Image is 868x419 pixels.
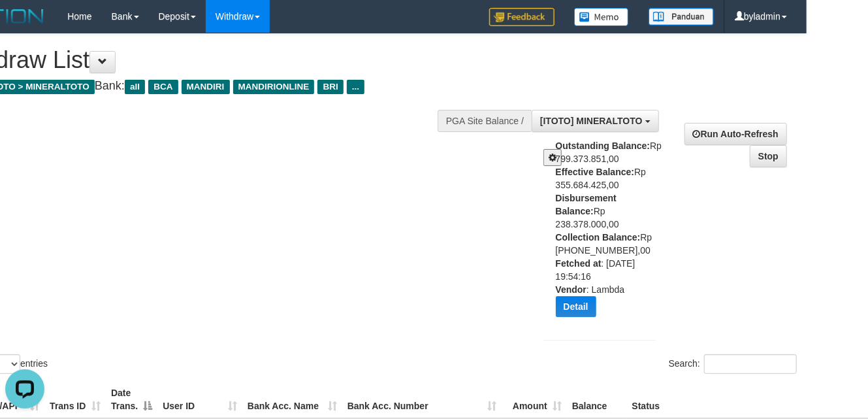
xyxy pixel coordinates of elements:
span: MANDIRIONLINE [233,80,315,94]
span: [ITOTO] MINERALTOTO [540,116,643,126]
span: BRI [317,80,343,94]
div: PGA Site Balance / [438,110,532,132]
img: Button%20Memo.svg [574,8,629,26]
input: Search: [704,354,797,374]
a: Run Auto-Refresh [684,123,787,145]
span: MANDIRI [182,80,230,94]
div: Rp 799.373.851,00 Rp 355.684.425,00 Rp 238.378.000,00 Rp [PHONE_NUMBER],00 : [DATE] 19:54:16 : La... [556,139,666,327]
span: BCA [148,80,178,94]
th: Bank Acc. Name: activate to sort column ascending [242,381,342,418]
th: Bank Acc. Number: activate to sort column ascending [342,381,502,418]
b: Disbursement Balance: [556,193,617,216]
img: panduan.png [649,8,714,25]
th: Trans ID: activate to sort column ascending [44,381,106,418]
button: [ITOTO] MINERALTOTO [532,110,658,132]
b: Collection Balance: [556,232,641,243]
th: User ID: activate to sort column ascending [157,381,242,418]
span: all [125,80,145,94]
label: Search: [669,354,797,374]
th: Amount: activate to sort column ascending [502,381,567,418]
button: Open LiveChat chat widget [5,5,44,44]
th: Date Trans.: activate to sort column descending [106,381,157,418]
th: Balance [567,381,627,418]
a: Stop [750,145,787,167]
b: Fetched at [556,258,602,269]
b: Effective Balance: [556,167,635,177]
b: Vendor [556,284,587,295]
span: ... [347,80,364,94]
img: Feedback.jpg [489,8,555,26]
button: Detail [556,296,596,317]
b: Outstanding Balance: [556,141,651,151]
